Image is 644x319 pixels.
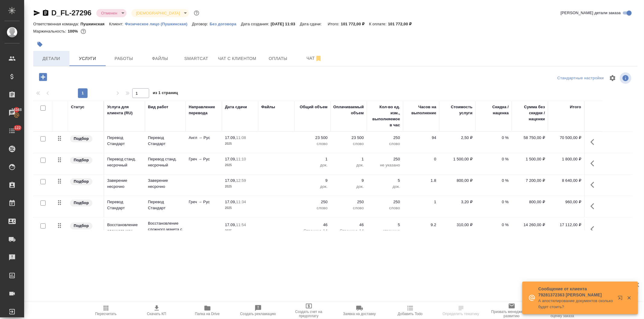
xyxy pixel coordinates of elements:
[125,22,192,26] p: Физическое лицо (Пушкинская)
[192,22,210,26] p: Договор:
[556,74,605,83] div: split button
[300,55,329,62] span: Чат
[403,175,439,196] td: 1.8
[74,157,89,163] p: Подбор
[11,125,24,131] span: 122
[479,156,509,162] p: 0 %
[479,199,509,205] p: 0 %
[35,71,51,83] button: Добавить услугу
[74,200,89,206] p: Подбор
[515,104,545,122] div: Сумма без скидки / наценки
[370,199,400,205] p: 250
[297,205,328,211] p: слово
[74,136,89,142] p: Подбор
[370,156,400,162] p: 250
[134,11,182,16] button: [DEMOGRAPHIC_DATA]
[334,135,364,141] p: 23 500
[370,228,400,234] p: страница
[297,156,328,162] p: 1
[605,71,620,85] span: Настроить таблицу
[442,178,473,184] p: 800,00 ₽
[225,162,255,168] p: 2025
[297,141,328,147] p: слово
[33,22,81,26] p: Ответственная команда:
[236,223,246,227] p: 11:54
[148,135,183,147] p: Перевод Стандарт
[315,55,322,62] svg: Отписаться
[51,9,91,17] a: D_FL-27296
[587,222,601,236] button: Показать кнопки
[370,222,400,228] p: 5
[42,9,49,17] button: Скопировать ссылку
[148,104,168,110] div: Вид работ
[109,22,125,26] p: Клиент:
[271,22,300,26] p: [DATE] 11:03
[587,178,601,192] button: Показать кнопки
[587,199,601,213] button: Показать кнопки
[334,162,364,168] p: док.
[225,205,255,211] p: 2025
[131,9,189,17] div: Отменен
[107,104,142,116] div: Услуга для клиента (RU)
[297,199,328,205] p: 250
[193,9,200,17] button: Доп статусы указывают на важность/срочность заказа
[442,156,473,162] p: 1 500,00 ₽
[515,156,545,162] p: 1 500,00 ₽
[109,55,138,62] span: Работы
[225,184,255,190] p: 2025
[125,21,192,26] a: Физическое лицо (Пушкинская)
[225,178,236,183] p: 17.09,
[236,135,246,140] p: 11:08
[403,196,439,217] td: 1
[297,162,328,168] p: док.
[587,156,601,171] button: Показать кнопки
[334,184,364,190] p: док.
[68,29,79,33] p: 100%
[148,156,183,168] p: Перевод станд. несрочный
[71,104,85,110] div: Статус
[99,11,119,16] button: Отменен
[479,104,509,116] div: Скидка / наценка
[261,104,275,110] div: Файлы
[182,55,211,62] span: Smartcat
[148,199,183,211] p: Перевод Стандарт
[406,104,436,116] div: Часов на выполнение
[225,223,236,227] p: 17.09,
[8,107,25,113] span: 16348
[297,178,328,184] p: 9
[334,178,364,184] p: 9
[2,123,23,138] a: 122
[334,222,364,228] p: 46
[403,219,439,240] td: 9.2
[297,135,328,141] p: 23 500
[515,222,545,228] p: 14 260,00 ₽
[370,178,400,184] p: 5
[297,228,328,234] p: Страница А4
[107,222,142,234] p: Восстановление сложного мак...
[107,156,142,168] p: Перевод станд. несрочный
[37,55,66,62] span: Детали
[107,135,142,147] p: Перевод Стандарт
[551,156,581,162] p: 1 800,00 ₽
[236,157,246,161] p: 11:10
[297,222,328,228] p: 46
[225,135,236,140] p: 17.09,
[74,178,89,185] p: Подбор
[370,141,400,147] p: слово
[189,199,219,205] p: Греч → Рус
[218,55,256,62] span: Чат с клиентом
[442,222,473,228] p: 310,00 ₽
[264,55,293,62] span: Оплаты
[370,205,400,211] p: слово
[561,10,621,16] span: [PERSON_NAME] детали заказа
[146,55,175,62] span: Файлы
[79,27,87,35] button: 0.00 RUB;
[96,9,127,17] div: Отменен
[479,178,509,184] p: 0 %
[370,135,400,141] p: 250
[225,157,236,161] p: 17.09,
[403,132,439,153] td: 94
[2,105,23,120] a: 16348
[300,104,328,110] div: Общий объем
[107,199,142,211] p: Перевод Стандарт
